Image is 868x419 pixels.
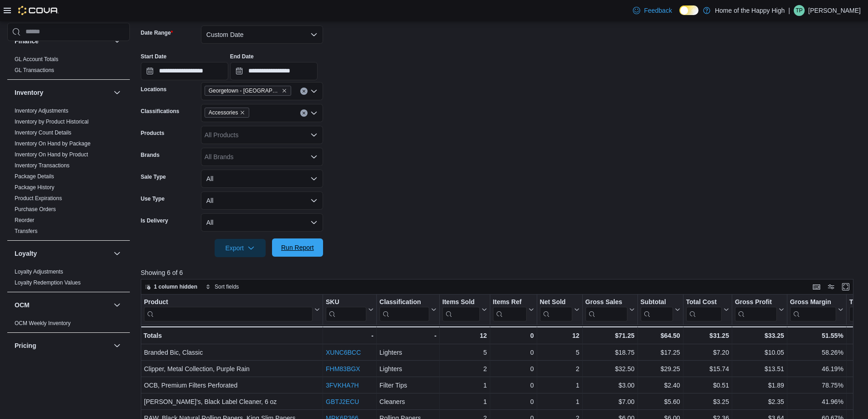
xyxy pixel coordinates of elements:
[201,170,323,188] button: All
[380,298,429,307] div: Classification
[144,396,320,407] div: [PERSON_NAME]'s, Black Label Cleaner, 6 oz
[493,396,534,407] div: 0
[144,298,313,321] div: Product
[201,26,323,44] button: Custom Date
[112,340,123,351] button: Pricing
[15,36,110,46] button: Finance
[640,363,680,374] div: $29.25
[585,347,634,358] div: $18.75
[380,298,437,321] button: Classification
[310,109,318,117] button: Open list of options
[7,105,130,240] div: Inventory
[15,162,70,169] span: Inventory Transactions
[201,213,323,232] button: All
[790,330,843,341] div: 51.55%
[644,6,672,15] span: Feedback
[112,36,123,47] button: Finance
[442,347,487,358] div: 5
[640,298,673,307] div: Subtotal
[15,320,71,327] span: OCM Weekly Inventory
[15,118,89,125] span: Inventory by Product Historical
[686,396,729,407] div: $3.25
[380,298,429,321] div: Classification
[15,217,34,223] a: Reorder
[15,67,54,73] a: GL Transactions
[686,380,729,391] div: $0.51
[679,5,699,15] input: Dark Mode
[15,88,43,97] h3: Inventory
[539,347,579,358] div: 5
[300,88,308,95] button: Clear input
[141,108,180,115] label: Classifications
[7,318,130,332] div: OCM
[144,363,320,374] div: Clipper, Metal Collection, Purple Rain
[202,281,242,292] button: Sort fields
[380,330,437,341] div: -
[640,330,680,341] div: $64.50
[7,266,130,292] div: Loyalty
[811,281,822,292] button: Keyboard shortcuts
[442,298,480,307] div: Items Sold
[15,206,56,212] a: Purchase Orders
[640,347,680,358] div: $17.25
[686,363,729,374] div: $15.74
[796,5,802,16] span: TP
[679,15,680,16] span: Dark Mode
[15,140,91,147] a: Inventory On Hand by Package
[585,363,634,374] div: $32.50
[686,330,729,341] div: $31.25
[15,249,37,258] h3: Loyalty
[585,298,627,321] div: Gross Sales
[141,195,164,202] label: Use Type
[15,108,68,114] a: Inventory Adjustments
[539,380,579,391] div: 1
[230,62,318,80] input: Press the down key to open a popover containing a calendar.
[144,298,320,321] button: Product
[310,153,318,160] button: Open list of options
[380,347,437,358] div: Lighters
[15,341,110,350] button: Pricing
[735,363,784,374] div: $13.51
[640,298,673,321] div: Subtotal
[442,363,487,374] div: 2
[141,129,164,137] label: Products
[380,380,437,391] div: Filter Tips
[15,36,39,46] h3: Finance
[442,380,487,391] div: 1
[15,151,88,158] a: Inventory On Hand by Product
[201,191,323,210] button: All
[585,396,634,407] div: $7.00
[215,239,266,257] button: Export
[205,108,250,118] span: Accessories
[794,5,805,16] div: Tevin Paul
[15,320,71,326] a: OCM Weekly Inventory
[686,298,729,321] button: Total Cost
[15,341,36,350] h3: Pricing
[735,380,784,391] div: $1.89
[15,269,63,275] a: Loyalty Adjustments
[493,380,534,391] div: 0
[735,298,777,321] div: Gross Profit
[493,298,526,307] div: Items Ref
[686,298,721,307] div: Total Cost
[493,298,534,321] button: Items Ref
[790,298,843,321] button: Gross Margin
[493,347,534,358] div: 0
[15,107,68,114] span: Inventory Adjustments
[326,298,374,321] button: SKU
[141,268,861,277] p: Showing 6 of 6
[640,298,680,321] button: Subtotal
[585,380,634,391] div: $3.00
[272,238,323,257] button: Run Report
[15,162,70,169] a: Inventory Transactions
[144,380,320,391] div: OCB, Premium Filters Perforated
[790,347,843,358] div: 58.26%
[15,173,54,180] a: Package Details
[493,298,526,321] div: Items Ref
[141,281,201,292] button: 1 column hidden
[442,298,487,321] button: Items Sold
[141,173,166,181] label: Sale Type
[15,56,58,63] span: GL Account Totals
[585,298,627,307] div: Gross Sales
[300,109,308,117] button: Clear input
